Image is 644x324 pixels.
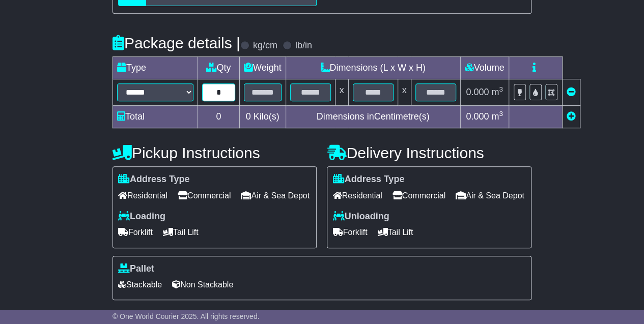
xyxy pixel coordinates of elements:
span: Tail Lift [163,224,199,240]
a: Remove this item [567,87,576,97]
h4: Delivery Instructions [327,144,531,161]
span: Air & Sea Depot [456,188,524,203]
sup: 3 [499,110,503,117]
label: Unloading [332,211,389,222]
td: x [398,79,411,106]
td: Qty [198,57,239,79]
span: Air & Sea Depot [241,188,310,203]
td: Dimensions (L x W x H) [286,57,460,79]
td: 0 [198,106,239,128]
span: m [491,87,503,97]
label: Address Type [118,174,190,185]
span: 0.000 [466,111,489,122]
span: Stackable [118,277,162,292]
label: Address Type [332,174,404,185]
td: Kilo(s) [239,106,286,128]
a: Add new item [567,111,576,122]
td: Weight [239,57,286,79]
label: Pallet [118,263,154,275]
h4: Pickup Instructions [113,144,317,161]
span: Forklift [118,224,153,240]
span: Commercial [393,188,445,203]
label: lb/in [295,40,312,51]
td: Volume [460,57,509,79]
span: Residential [332,188,382,203]
label: Loading [118,211,165,222]
span: Forklift [332,224,367,240]
span: 0 [246,111,251,122]
label: kg/cm [253,40,277,51]
td: Type [113,57,198,79]
span: 0.000 [466,87,489,97]
td: Dimensions in Centimetre(s) [286,106,460,128]
span: © One World Courier 2025. All rights reserved. [113,312,260,320]
span: Residential [118,188,167,203]
span: Non Stackable [172,277,233,292]
td: x [335,79,348,106]
span: m [491,111,503,122]
span: Commercial [178,188,231,203]
td: Total [113,106,198,128]
h4: Package details | [113,35,240,51]
sup: 3 [499,85,503,93]
span: Tail Lift [377,224,413,240]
